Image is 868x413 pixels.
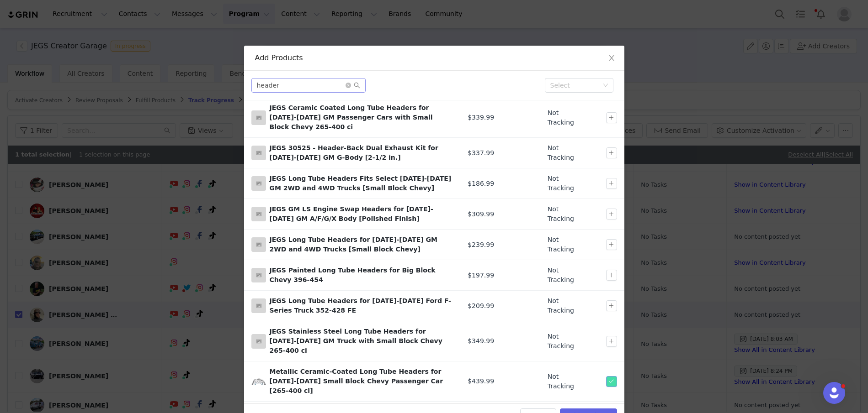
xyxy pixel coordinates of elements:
i: icon: search [354,82,360,89]
span: $439.99 [468,376,494,386]
span: Not Tracking [548,235,580,254]
span: Not Tracking [548,332,580,351]
span: JEGS Long Tube Headers for 1988-1995 GM 2WD and 4WD Trucks [Small Block Chevy] [251,237,266,252]
span: JEGS Painted Long Tube Headers for Big Block Chevy 396-454 [251,268,266,282]
span: Not Tracking [548,266,580,285]
div: JEGS Long Tube Headers Fits Select [DATE]-[DATE] GM 2WD and 4WD Trucks [Small Block Chevy] [270,174,453,193]
div: JEGS Ceramic Coated Long Tube Headers for [DATE]-[DATE] GM Passenger Cars with Small Block Chevy ... [270,103,453,132]
span: Not Tracking [548,372,580,391]
img: f283eac8-0193-4133-a466-84a4e05e7d48.jpg [251,374,266,389]
span: $337.99 [468,148,494,158]
span: Metallic Ceramic-Coated Long Tube Headers for 1964-1989 Small Block Chevy Passenger Car [265-400 ci] [251,374,266,389]
span: JEGS Long Tube Headers for 1965-1976 Ford F-Series Truck 352-428 FE [251,298,266,313]
span: Not Tracking [548,143,580,162]
div: Add Products [255,53,613,63]
i: icon: down [603,83,608,89]
button: Close [599,46,624,71]
span: JEGS 30525 - Header-Back Dual Exhaust Kit for 1978-1988 GM G-Body [2-1/2 in.] [251,146,266,160]
div: Metallic Ceramic-Coated Long Tube Headers for [DATE]-[DATE] Small Block Chevy Passenger Car [265-... [270,367,453,396]
img: placeholder-square.jpg [251,207,266,221]
input: Search... [251,78,366,93]
span: Not Tracking [548,108,580,127]
span: JEGS GM LS Engine Swap Headers for 1964-1988 GM A/F/G/X Body [Polished Finish] [251,207,266,221]
div: JEGS Painted Long Tube Headers for Big Block Chevy 396-454 [270,266,453,285]
span: Not Tracking [548,296,580,315]
div: JEGS 30525 - Header-Back Dual Exhaust Kit for [DATE]-[DATE] GM G-Body [2-1/2 in.] [270,143,453,162]
div: Select [550,81,600,90]
span: $186.99 [468,179,494,188]
div: JEGS Stainless Steel Long Tube Headers for [DATE]-[DATE] GM Truck with Small Block Chevy 265-400 ci [270,327,453,355]
img: placeholder-square.jpg [251,334,266,349]
span: $209.99 [468,301,494,311]
span: $309.99 [468,209,494,219]
img: placeholder-square.jpg [251,237,266,252]
img: placeholder-square.jpg [251,176,266,191]
span: $339.99 [468,113,494,122]
div: JEGS Long Tube Headers for [DATE]-[DATE] Ford F-Series Truck 352-428 FE [270,296,453,315]
img: placeholder-square.jpg [251,146,266,160]
i: icon: close-circle [346,83,351,88]
span: JEGS Ceramic Coated Long Tube Headers for 1964-1989 GM Passenger Cars with Small Block Chevy 265-... [251,110,266,125]
div: JEGS GM LS Engine Swap Headers for [DATE]-[DATE] GM A/F/G/X Body [Polished Finish] [270,204,453,224]
span: JEGS Stainless Steel Long Tube Headers for 1973-1991 GM Truck with Small Block Chevy 265-400 ci [251,334,266,349]
iframe: Intercom live chat [823,382,845,404]
i: icon: close [608,54,615,62]
span: Not Tracking [548,204,580,224]
img: placeholder-square.jpg [251,268,266,282]
span: $197.99 [468,271,494,280]
span: $239.99 [468,240,494,250]
span: JEGS Long Tube Headers Fits Select 1967-1992 GM 2WD and 4WD Trucks [Small Block Chevy] [251,176,266,191]
span: $349.99 [468,336,494,346]
div: JEGS Long Tube Headers for [DATE]-[DATE] GM 2WD and 4WD Trucks [Small Block Chevy] [270,235,453,254]
span: Not Tracking [548,174,580,193]
img: placeholder-square.jpg [251,298,266,313]
img: placeholder-square.jpg [251,110,266,125]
